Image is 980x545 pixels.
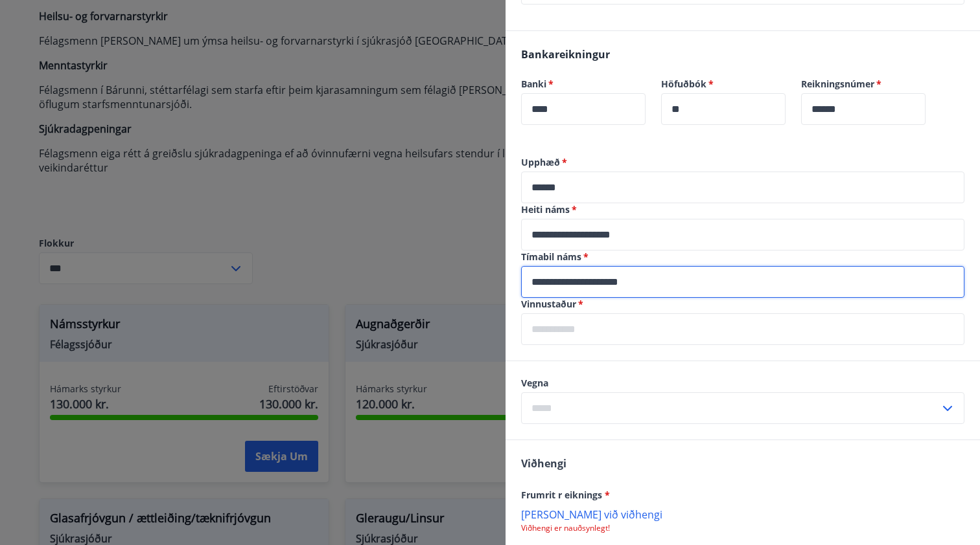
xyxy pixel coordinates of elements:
label: Upphæð [521,156,964,169]
label: Höfuðbók [661,78,786,91]
label: Banki [521,78,646,91]
div: Tímabil náms [521,266,964,298]
div: Upphæð [521,172,964,203]
div: Heiti náms [521,219,964,250]
label: Reikningsnúmer [801,78,926,91]
label: Vegna [521,377,964,390]
div: Vinnustaður [521,313,964,345]
span: Frumrit r eiknings [521,489,610,501]
p: Viðhengi er nauðsynlegt! [521,523,964,533]
label: Heiti náms [521,203,964,216]
span: Bankareikningur [521,47,610,61]
label: Vinnustaður [521,298,964,311]
label: Tímabil náms [521,250,964,263]
p: [PERSON_NAME] við viðhengi [521,507,964,520]
span: Viðhengi [521,456,566,471]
